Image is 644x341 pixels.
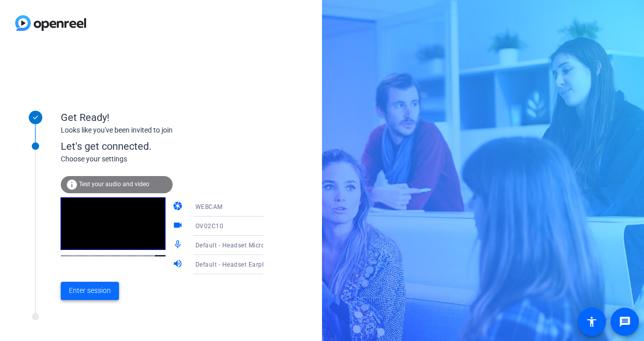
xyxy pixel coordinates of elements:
div: Get Ready! [61,110,263,125]
span: Test your audio and video [79,181,149,188]
div: Let's get connected. [61,139,284,154]
span: Default - Headset Microphone (Jabra EVOLVE 20 MS) [195,241,353,249]
div: Choose your settings [61,154,284,164]
span: OV02C10 [195,223,224,230]
mat-icon: message [619,316,631,328]
span: Enter session [69,285,111,296]
mat-icon: info [66,179,78,191]
mat-icon: camera [173,201,185,213]
mat-icon: videocam [173,220,185,232]
div: Looks like you've been invited to join [61,125,263,136]
button: Enter session [61,282,119,300]
span: Default - Headset Earphone (Jabra EVOLVE 20 MS) [195,260,346,268]
mat-icon: mic_none [173,239,185,251]
mat-icon: accessibility [586,316,598,328]
span: WEBCAM [195,203,223,210]
mat-icon: volume_up [173,259,185,271]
